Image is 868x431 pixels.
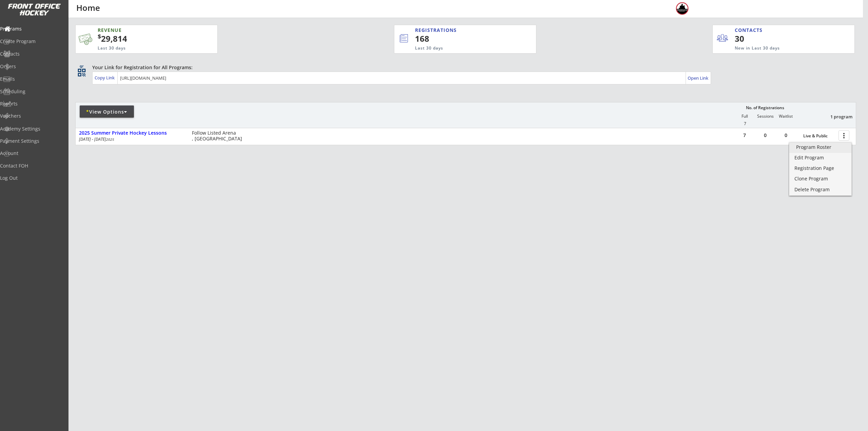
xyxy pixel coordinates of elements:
div: Delete Program [794,187,846,192]
div: 29,814 [98,33,196,44]
div: 7 [735,121,755,126]
div: No. of Registrations [744,105,786,110]
a: Edit Program [789,153,851,163]
div: View Options [80,109,134,115]
div: [DATE] - [DATE] [79,137,183,141]
div: CONTACTS [735,27,766,34]
div: Live & Public [803,134,835,138]
em: 2025 [106,137,114,142]
sup: $ [98,32,101,40]
a: Open Link [688,73,709,83]
div: REVENUE [98,27,184,34]
div: Edit Program [794,155,846,160]
div: 1 program [817,114,852,120]
div: qr [77,64,85,68]
div: Clone Program [794,176,846,181]
div: New in Last 30 days [735,45,823,51]
div: 2025 Summer Private Hockey Lessons [79,130,185,136]
div: Follow Listed Arena , [GEOGRAPHIC_DATA] [192,130,245,142]
div: 0 [755,133,775,138]
div: Last 30 days [415,45,508,51]
div: Open Link [688,75,709,81]
div: Registration Page [794,166,846,171]
div: 30 [735,33,776,44]
div: 0 [776,133,796,138]
button: more_vert [839,130,849,141]
div: Sessions [755,114,775,119]
div: Last 30 days [98,45,184,51]
div: Your Link for Registration for All Programs: [92,64,835,71]
div: 168 [415,33,513,44]
a: Program Roster [789,143,851,153]
a: Registration Page [789,164,851,174]
div: REGISTRATIONS [415,27,505,34]
div: Waitlist [775,114,796,119]
div: Program Roster [796,145,845,150]
button: qr_code [77,67,87,78]
div: 7 [734,133,755,138]
div: Full [734,114,755,119]
div: Copy Link [95,75,116,81]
